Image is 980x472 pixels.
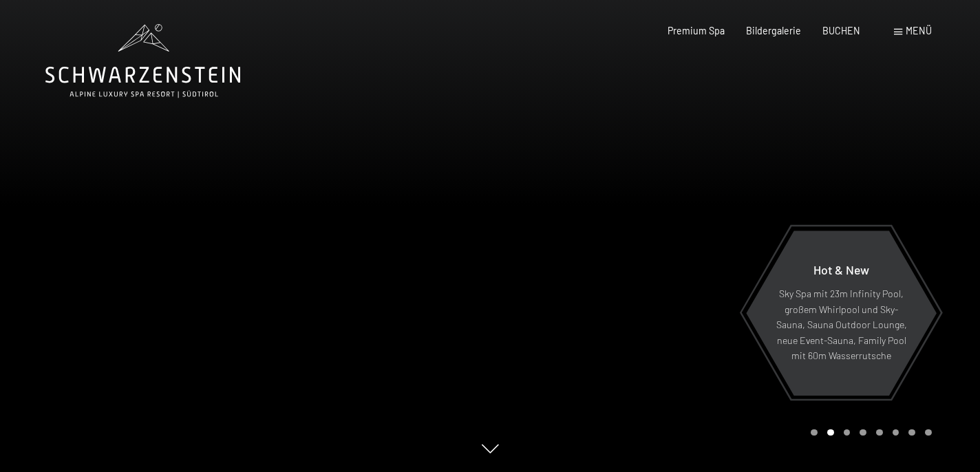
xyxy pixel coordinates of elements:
div: Carousel Page 3 [844,429,851,436]
span: Menü [906,25,932,36]
a: Premium Spa [668,25,725,36]
div: Carousel Page 6 [893,429,899,436]
div: Carousel Page 7 [908,429,915,436]
a: Bildergalerie [746,25,801,36]
div: Carousel Page 1 [811,429,818,436]
div: Carousel Page 8 [925,429,932,436]
p: Sky Spa mit 23m Infinity Pool, großem Whirlpool und Sky-Sauna, Sauna Outdoor Lounge, neue Event-S... [776,286,907,364]
div: Carousel Page 4 [860,429,866,436]
div: Carousel Pagination [806,429,931,436]
div: Carousel Page 5 [876,429,883,436]
a: Hot & New Sky Spa mit 23m Infinity Pool, großem Whirlpool und Sky-Sauna, Sauna Outdoor Lounge, ne... [745,230,937,396]
div: Carousel Page 2 (Current Slide) [827,429,834,436]
span: Hot & New [813,262,869,277]
a: BUCHEN [822,25,860,36]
